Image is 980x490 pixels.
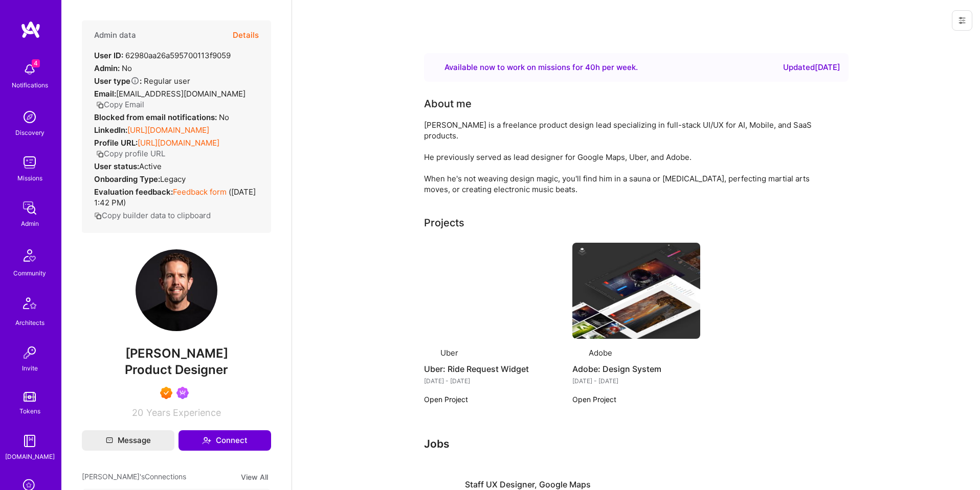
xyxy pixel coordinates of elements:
[19,342,40,363] img: Invite
[106,437,113,444] i: icon Mail
[424,362,552,376] h4: Uber: Ride Request Widget
[19,406,40,416] div: Tokens
[20,20,41,39] img: logo
[127,125,209,135] a: [URL][DOMAIN_NAME]
[82,346,271,361] span: [PERSON_NAME]
[139,161,162,171] span: Active
[17,293,42,317] img: Architects
[19,152,40,173] img: teamwork
[94,51,123,60] strong: User ID:
[132,407,143,418] span: 20
[585,62,595,72] span: 40
[620,395,629,403] img: arrow-right
[440,347,458,358] div: Uber
[96,99,144,110] button: Copy Email
[432,63,440,71] img: Availability
[94,187,173,197] strong: Evaluation feedback:
[96,101,104,109] i: icon Copy
[94,31,136,40] h4: Admin data
[94,174,160,184] strong: Onboarding Type:
[138,138,219,148] a: [URL][DOMAIN_NAME]
[424,96,472,111] div: About me
[96,150,104,158] i: icon Copy
[19,431,40,451] img: guide book
[444,61,638,74] div: Available now to work on missions for h per week .
[160,174,186,184] span: legacy
[19,59,40,80] img: bell
[125,362,228,377] span: Product Designer
[82,471,186,483] span: [PERSON_NAME]'s Connections
[424,215,464,230] div: Projects
[472,395,480,403] img: arrow-right
[13,268,46,278] div: Community
[21,218,39,229] div: Admin
[424,437,849,450] h3: Jobs
[176,387,189,399] img: Been on Mission
[572,243,700,339] img: Adobe: Design System
[572,376,700,386] div: [DATE] - [DATE]
[19,198,40,218] img: admin teamwork
[130,76,140,85] i: Help
[17,173,42,183] div: Missions
[424,347,436,359] img: Company logo
[94,212,102,220] i: icon Copy
[94,50,231,61] div: 62980aa26a595700113f9059
[94,161,139,171] strong: User status:
[15,317,44,328] div: Architects
[22,363,38,374] div: Invite
[233,20,259,50] button: Details
[424,243,552,339] img: Uber: Ride Request Widget
[5,451,55,462] div: [DOMAIN_NAME]
[146,407,221,418] span: Years Experience
[572,362,700,376] h4: Adobe: Design System
[24,392,36,402] img: tokens
[94,63,132,74] div: No
[94,125,127,135] strong: LinkedIn:
[94,186,259,208] div: ( [DATE] 1:42 PM )
[32,59,40,67] span: 4
[17,243,42,268] img: Community
[465,479,591,490] h4: Staff UX Designer, Google Maps
[94,138,138,148] strong: Profile URL:
[424,120,833,195] div: [PERSON_NAME] is a freelance product design lead specializing in full-stack UI/UX for AI, Mobile,...
[589,347,612,358] div: Adobe
[94,76,190,86] div: Regular user
[12,80,48,90] div: Notifications
[19,107,40,127] img: discovery
[238,471,271,483] button: View All
[94,210,211,221] button: Copy builder data to clipboard
[572,394,629,405] button: Open Project
[82,430,174,451] button: Message
[202,436,211,445] i: icon Connect
[160,387,172,399] img: Exceptional A.Teamer
[94,76,142,86] strong: User type :
[15,127,44,138] div: Discovery
[94,89,116,99] strong: Email:
[94,112,219,122] strong: Blocked from email notifications:
[96,148,165,159] button: Copy profile URL
[94,63,120,73] strong: Admin:
[424,394,480,405] button: Open Project
[173,187,227,197] a: Feedback form
[94,112,229,123] div: No
[424,376,552,386] div: [DATE] - [DATE]
[179,430,271,451] button: Connect
[783,61,840,74] div: Updated [DATE]
[136,249,217,331] img: User Avatar
[116,89,246,99] span: [EMAIL_ADDRESS][DOMAIN_NAME]
[572,347,585,359] img: Company logo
